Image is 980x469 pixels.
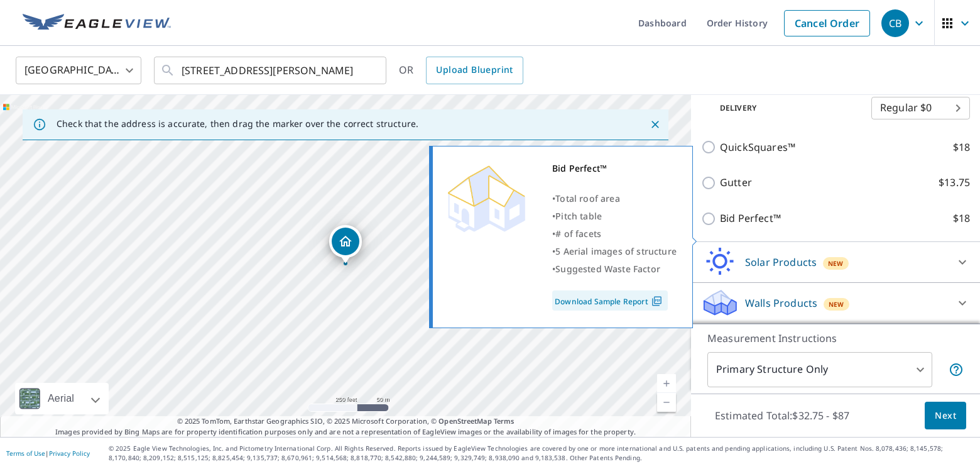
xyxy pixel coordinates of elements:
[6,450,90,457] p: |
[57,118,418,130] p: Check that the address is accurate, then drag the marker over the correct structure.
[949,362,964,377] span: Your report will include only the primary structure on the property. For example, a detached gara...
[829,299,844,309] span: New
[555,210,602,222] span: Pitch table
[552,190,677,207] div: •
[552,243,677,260] div: •
[701,247,970,277] div: Solar ProductsNew
[935,408,956,424] span: Next
[953,140,970,155] p: $18
[720,140,795,155] p: QuickSquares™
[329,225,362,264] div: Dropped pin, building 1, Residential property, 938 W Fordham Dr Tempe, AZ 85283
[701,288,970,318] div: Walls ProductsNew
[745,295,817,311] p: Walls Products
[426,57,523,84] a: Upload Blueprint
[925,402,966,430] button: Next
[438,416,491,426] a: OpenStreetMap
[784,10,870,36] a: Cancel Order
[15,383,109,414] div: Aerial
[555,192,620,204] span: Total roof area
[828,258,844,268] span: New
[49,449,90,458] a: Privacy Policy
[552,207,677,225] div: •
[720,211,781,226] p: Bid Perfect™
[881,9,909,37] div: CB
[44,383,78,414] div: Aerial
[552,225,677,243] div: •
[552,290,668,311] a: Download Sample Report
[23,14,171,33] img: EV Logo
[436,62,513,78] span: Upload Blueprint
[442,160,530,235] img: Premium
[939,175,970,190] p: $13.75
[552,160,677,177] div: Bid Perfect™
[552,260,677,278] div: •
[555,245,677,257] span: 5 Aerial images of structure
[647,116,663,133] button: Close
[953,211,970,226] p: $18
[701,102,871,114] p: Delivery
[745,255,817,270] p: Solar Products
[648,295,665,307] img: Pdf Icon
[399,57,523,84] div: OR
[494,416,514,426] a: Terms
[871,91,970,126] div: Regular $0
[182,53,361,88] input: Search by address or latitude-longitude
[707,352,932,387] div: Primary Structure Only
[720,175,752,190] p: Gutter
[177,416,514,427] span: © 2025 TomTom, Earthstar Geographics SIO, © 2025 Microsoft Corporation, ©
[6,449,45,458] a: Terms of Use
[657,374,676,393] a: Current Level 17, Zoom In
[657,393,676,412] a: Current Level 17, Zoom Out
[705,402,859,429] p: Estimated Total: $32.75 - $87
[16,53,141,88] div: [GEOGRAPHIC_DATA]
[109,444,974,463] p: © 2025 Eagle View Technologies, Inc. and Pictometry International Corp. All Rights Reserved. Repo...
[555,263,660,275] span: Suggested Waste Factor
[555,228,601,240] span: # of facets
[707,331,964,346] p: Measurement Instructions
